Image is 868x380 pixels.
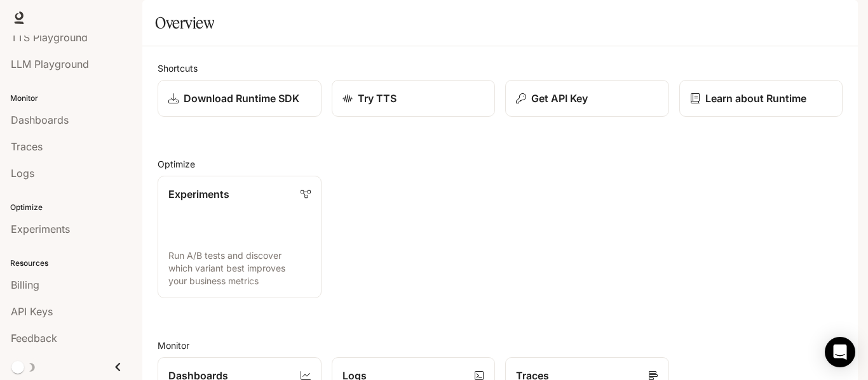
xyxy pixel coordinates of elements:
[158,339,843,352] h2: Monitor
[358,91,397,106] p: Try TTS
[158,157,843,171] h2: Optimize
[158,80,322,117] a: Download Runtime SDK
[168,187,229,202] p: Experiments
[531,91,588,106] p: Get API Key
[168,249,311,287] p: Run A/B tests and discover which variant best improves your business metrics
[332,80,496,117] a: Try TTS
[158,176,322,298] a: ExperimentsRun A/B tests and discover which variant best improves your business metrics
[184,91,299,106] p: Download Runtime SDK
[679,80,843,117] a: Learn about Runtime
[705,91,806,106] p: Learn about Runtime
[825,337,855,367] div: Open Intercom Messenger
[155,10,214,36] h1: Overview
[505,80,669,117] button: Get API Key
[158,62,843,75] h2: Shortcuts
